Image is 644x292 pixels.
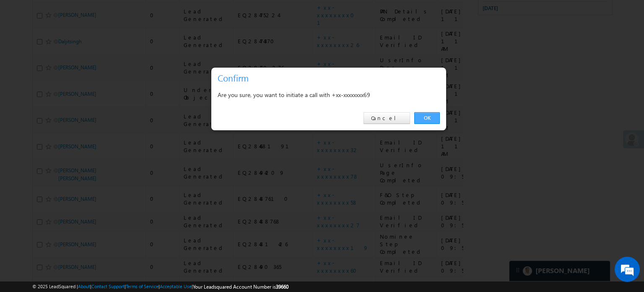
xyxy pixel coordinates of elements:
[78,284,90,289] a: About
[160,284,192,289] a: Acceptable Use
[91,284,125,289] a: Contact Support
[44,44,141,55] div: Chat with us now
[276,284,288,290] span: 39660
[11,78,153,221] textarea: Type your message and hit 'Enter'
[126,284,158,289] a: Terms of Service
[138,4,158,24] div: Minimize live chat window
[14,44,35,55] img: d_60004797649_company_0_60004797649
[218,71,443,85] h3: Confirm
[193,284,288,290] span: Your Leadsquared Account Number is
[414,112,440,124] a: OK
[32,283,288,291] span: © 2025 LeadSquared | | | | |
[218,89,440,100] div: Are you sure, you want to initiate a call with +xx-xxxxxxxx69
[364,112,410,124] a: Cancel
[114,229,152,240] em: Start Chat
